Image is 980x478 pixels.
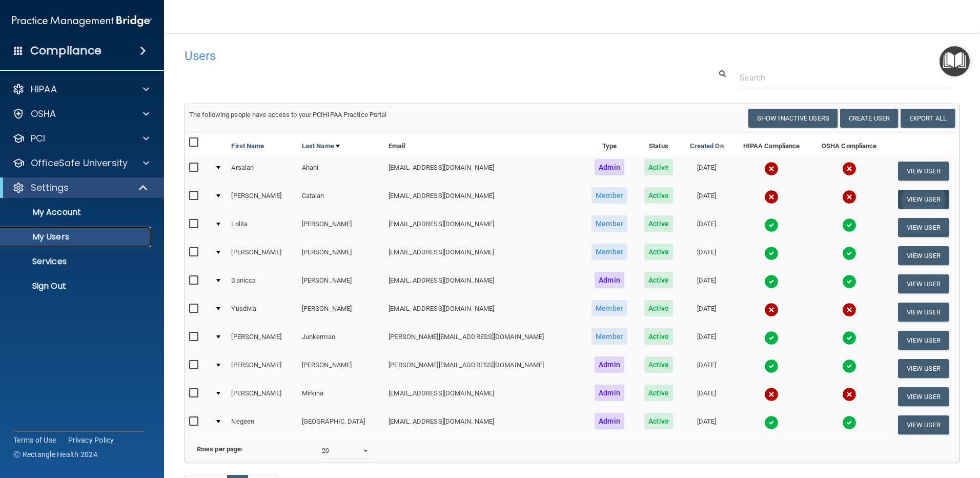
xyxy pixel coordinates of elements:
[298,185,384,213] td: Catalan
[898,274,949,293] button: View User
[764,162,779,176] img: cross.ca9f0e7f.svg
[595,356,624,373] span: Admin
[12,108,149,120] a: OSHA
[591,187,627,204] span: Member
[644,356,673,373] span: Active
[840,109,898,128] button: Create User
[298,213,384,242] td: [PERSON_NAME]
[298,242,384,270] td: [PERSON_NAME]
[842,246,856,261] img: tick.e7d51cea.svg
[227,270,297,298] td: Danicca
[227,383,297,411] td: [PERSON_NAME]
[591,300,627,316] span: Member
[227,326,297,354] td: [PERSON_NAME]
[384,213,583,242] td: [EMAIL_ADDRESS][DOMAIN_NAME]
[189,111,387,118] span: The following people have access to your PCIHIPAA Practice Portal
[13,435,56,445] a: Terms of Use
[595,385,624,401] span: Admin
[636,132,681,157] th: Status
[384,132,583,157] th: Email
[298,411,384,439] td: [GEOGRAPHIC_DATA]
[7,207,147,217] p: My Account
[644,215,673,232] span: Active
[898,331,949,350] button: View User
[842,359,856,373] img: tick.e7d51cea.svg
[12,83,149,95] a: HIPAA
[384,411,583,439] td: [EMAIL_ADDRESS][DOMAIN_NAME]
[298,157,384,185] td: Ahani
[644,272,673,288] span: Active
[30,44,101,58] h4: Compliance
[681,298,732,326] td: [DATE]
[12,132,149,145] a: PCI
[591,328,627,345] span: Member
[901,109,955,128] a: Export All
[595,159,624,175] span: Admin
[681,185,732,213] td: [DATE]
[681,157,732,185] td: [DATE]
[898,190,949,209] button: View User
[298,270,384,298] td: [PERSON_NAME]
[740,68,952,87] input: Search
[764,246,779,261] img: tick.e7d51cea.svg
[384,157,583,185] td: [EMAIL_ADDRESS][DOMAIN_NAME]
[681,383,732,411] td: [DATE]
[644,187,673,204] span: Active
[764,359,779,373] img: tick.e7d51cea.svg
[764,415,779,430] img: tick.e7d51cea.svg
[298,298,384,326] td: [PERSON_NAME]
[197,445,243,453] b: Rows per page:
[7,256,147,267] p: Services
[681,213,732,242] td: [DATE]
[595,272,624,288] span: Admin
[898,387,949,406] button: View User
[68,435,114,445] a: Privacy Policy
[227,354,297,383] td: [PERSON_NAME]
[842,162,856,176] img: cross.ca9f0e7f.svg
[764,274,779,289] img: tick.e7d51cea.svg
[227,242,297,270] td: [PERSON_NAME]
[31,182,69,194] p: Settings
[227,213,297,242] td: Lolita
[231,140,264,152] a: First Name
[681,326,732,354] td: [DATE]
[732,132,811,157] th: HIPAA Compliance
[384,242,583,270] td: [EMAIL_ADDRESS][DOMAIN_NAME]
[12,182,149,194] a: Settings
[803,405,968,446] iframe: Drift Widget Chat Controller
[227,185,297,213] td: [PERSON_NAME]
[644,328,673,345] span: Active
[227,411,297,439] td: Negeen
[384,326,583,354] td: [PERSON_NAME][EMAIL_ADDRESS][DOMAIN_NAME]
[681,242,732,270] td: [DATE]
[644,300,673,316] span: Active
[940,46,970,76] button: Open Resource Center
[842,303,856,317] img: cross.ca9f0e7f.svg
[227,298,297,326] td: Yusdivia
[644,244,673,260] span: Active
[811,132,888,157] th: OSHA Compliance
[764,303,779,317] img: cross.ca9f0e7f.svg
[298,383,384,411] td: Mirkina
[302,140,340,152] a: Last Name
[764,387,779,402] img: cross.ca9f0e7f.svg
[298,354,384,383] td: [PERSON_NAME]
[898,359,949,378] button: View User
[185,49,630,63] h4: Users
[583,132,636,157] th: Type
[842,190,856,204] img: cross.ca9f0e7f.svg
[384,354,583,383] td: [PERSON_NAME][EMAIL_ADDRESS][DOMAIN_NAME]
[898,162,949,181] button: View User
[12,11,152,31] img: PMB logo
[764,331,779,345] img: tick.e7d51cea.svg
[898,218,949,237] button: View User
[12,157,149,169] a: OfficeSafe University
[764,218,779,232] img: tick.e7d51cea.svg
[898,303,949,322] button: View User
[384,185,583,213] td: [EMAIL_ADDRESS][DOMAIN_NAME]
[644,159,673,175] span: Active
[764,190,779,204] img: cross.ca9f0e7f.svg
[384,270,583,298] td: [EMAIL_ADDRESS][DOMAIN_NAME]
[644,413,673,429] span: Active
[690,140,724,152] a: Created On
